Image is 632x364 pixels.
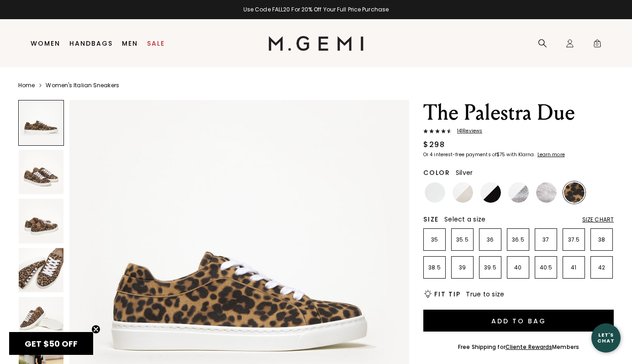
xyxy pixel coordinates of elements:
[563,236,585,243] p: 37.5
[452,264,473,271] p: 39
[537,151,565,158] klarna-placement-style-cta: Learn more
[434,290,460,298] h2: Fit Tip
[19,199,63,243] img: The Palestra Due
[496,151,505,158] klarna-placement-style-amount: $75
[423,151,496,158] klarna-placement-style-body: Or 4 interest-free payments of
[479,236,501,243] p: 36
[25,338,78,349] span: GET $50 OFF
[508,182,529,203] img: White and Silver
[423,310,614,332] button: Add to Bag
[591,264,612,271] p: 42
[506,151,536,158] klarna-placement-style-body: with Klarna
[537,152,565,158] a: Learn more
[424,264,445,271] p: 38.5
[122,40,138,47] a: Men
[423,169,450,176] h2: Color
[19,248,63,293] img: The Palestra Due
[591,332,621,343] div: Let's Chat
[564,182,585,203] img: Leopard Print
[593,41,602,50] span: 0
[425,182,445,203] img: White
[147,40,165,47] a: Sale
[46,82,119,89] a: Women's Italian Sneakers
[591,236,612,243] p: 38
[269,36,364,51] img: M.Gemi
[423,216,439,223] h2: Size
[458,343,579,351] div: Free Shipping for Members
[536,182,557,203] img: Silver
[444,215,485,224] span: Select a size
[19,150,63,195] img: The Palestra Due
[453,182,473,203] img: White and Sandstone
[31,40,60,47] a: Women
[563,264,585,271] p: 41
[452,128,482,134] span: 141 Review s
[452,236,473,243] p: 35.5
[423,100,614,126] h1: The Palestra Due
[466,290,504,299] span: True to size
[507,236,529,243] p: 36.5
[456,168,473,177] span: Silver
[506,343,553,351] a: Cliente Rewards
[480,182,501,203] img: White and Black
[535,236,557,243] p: 37
[535,264,557,271] p: 40.5
[423,128,614,136] a: 141Reviews
[423,139,445,150] div: $298
[9,332,93,355] div: GET $50 OFFClose teaser
[582,216,614,223] div: Size Chart
[91,325,100,334] button: Close teaser
[424,236,445,243] p: 35
[18,82,35,89] a: Home
[69,40,113,47] a: Handbags
[19,297,63,342] img: The Palestra Due
[507,264,529,271] p: 40
[479,264,501,271] p: 39.5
